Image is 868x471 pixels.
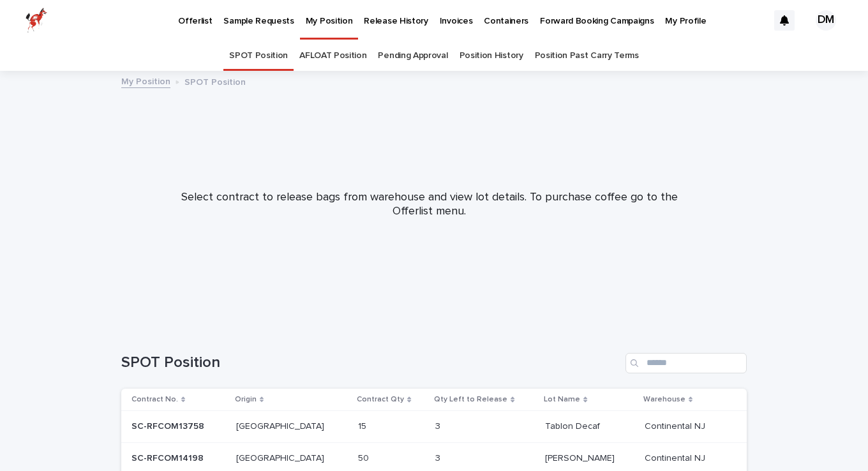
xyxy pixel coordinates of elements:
[236,419,327,432] p: [GEOGRAPHIC_DATA]
[26,8,47,33] img: zttTXibQQrCfv9chImQE
[434,392,507,407] p: Qty Left to Release
[816,10,836,31] div: DM
[174,191,685,218] p: Select contract to release bags from warehouse and view lot details. To purchase coffee go to the...
[131,451,206,464] p: SC-RFCOM14198
[645,419,708,432] p: Continental NJ
[229,41,288,71] a: SPOT Position
[236,451,327,464] p: [GEOGRAPHIC_DATA]
[378,41,447,71] a: Pending Approval
[645,451,708,464] p: Continental NJ
[545,451,617,464] p: [PERSON_NAME]
[121,354,620,372] h1: SPOT Position
[184,74,246,88] p: SPOT Position
[435,419,443,432] p: 3
[131,392,178,407] p: Contract No.
[545,419,602,432] p: Tablon Decaf
[131,419,207,432] p: SC-RFCOM13758
[358,419,369,432] p: 15
[643,392,685,407] p: Warehouse
[357,392,404,407] p: Contract Qty
[460,41,523,71] a: Position History
[535,41,639,71] a: Position Past Carry Terms
[299,41,366,71] a: AFLOAT Position
[544,392,580,407] p: Lot Name
[358,451,371,464] p: 50
[235,392,257,407] p: Origin
[121,411,747,443] tr: SC-RFCOM13758SC-RFCOM13758 [GEOGRAPHIC_DATA][GEOGRAPHIC_DATA] 1515 33 Tablon DecafTablon Decaf Co...
[435,451,443,464] p: 3
[121,73,170,88] a: My Position
[625,353,747,373] input: Search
